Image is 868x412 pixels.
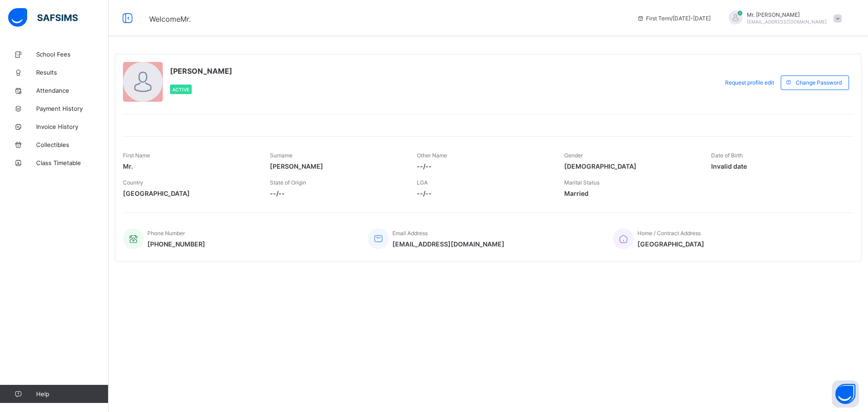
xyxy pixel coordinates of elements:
[36,51,108,58] span: School Fees
[170,66,232,76] span: [PERSON_NAME]
[711,162,844,170] span: Invalid date
[725,79,774,86] span: Request profile edit
[123,152,150,159] span: First Name
[417,179,428,186] span: LGA
[123,189,256,197] span: [GEOGRAPHIC_DATA]
[747,11,827,18] span: Mr. [PERSON_NAME]
[796,79,842,86] span: Change Password
[36,390,108,398] span: Help
[8,8,78,27] img: safsims
[270,189,403,197] span: --/--
[711,152,743,159] span: Date of Birth
[564,189,698,197] span: Married
[417,162,550,170] span: --/--
[392,240,505,248] span: [EMAIL_ADDRESS][DOMAIN_NAME]
[147,240,205,248] span: [PHONE_NUMBER]
[172,87,189,92] span: Active
[637,240,704,248] span: [GEOGRAPHIC_DATA]
[149,14,191,24] span: Welcome Mr.
[637,230,701,237] span: Home / Contract Address
[147,230,185,237] span: Phone Number
[392,230,428,237] span: Email Address
[417,189,550,197] span: --/--
[832,380,859,407] button: Open asap
[36,159,108,166] span: Class Timetable
[270,179,306,186] span: State of Origin
[123,162,256,170] span: Mr.
[36,69,108,76] span: Results
[270,152,292,159] span: Surname
[564,179,599,186] span: Marital Status
[747,19,827,24] span: [EMAIL_ADDRESS][DOMAIN_NAME]
[123,179,143,186] span: Country
[564,162,698,170] span: [DEMOGRAPHIC_DATA]
[417,152,447,159] span: Other Name
[36,123,108,130] span: Invoice History
[36,141,108,148] span: Collectibles
[36,105,108,112] span: Payment History
[720,11,846,26] div: Mr.Oluseyi Egunjobi
[36,87,108,94] span: Attendance
[270,162,403,170] span: [PERSON_NAME]
[564,152,583,159] span: Gender
[637,15,711,22] span: session/term information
